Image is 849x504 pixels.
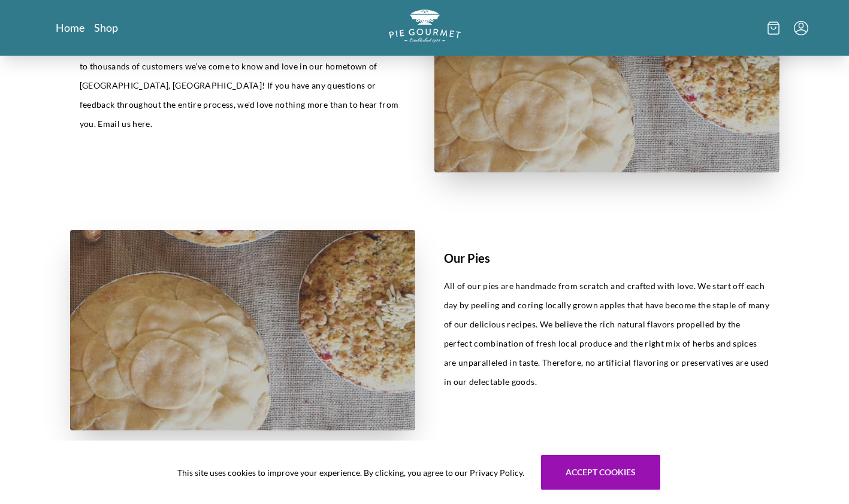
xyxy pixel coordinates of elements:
p: All of our pies are handmade from scratch and crafted with love. We start off each day by peeling... [444,277,770,391]
span: This site uses cookies to improve your experience. By clicking, you agree to our Privacy Policy. [177,466,524,479]
img: pies [70,230,415,430]
p: Since our humble start in [DATE]. We opened the doors to our current location in [DATE] and have ... [80,19,406,133]
h1: Our Pies [444,249,770,267]
a: Logo [389,10,461,46]
button: Accept cookies [541,455,660,490]
a: Shop [94,20,118,35]
a: Home [56,20,84,35]
img: logo [389,10,461,42]
button: Menu [794,21,808,35]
